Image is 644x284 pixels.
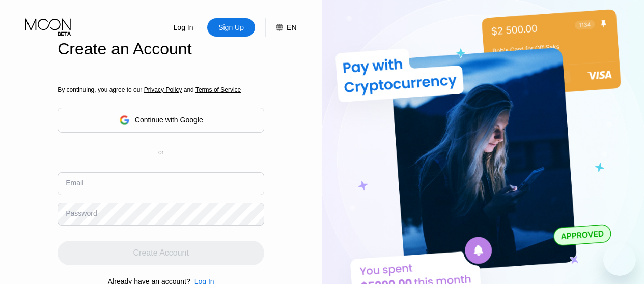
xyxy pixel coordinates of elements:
[58,86,264,93] div: By continuing, you agree to our
[207,18,255,37] div: Sign Up
[158,149,164,156] div: or
[182,86,195,93] span: and
[144,86,182,93] span: Privacy Policy
[173,22,194,33] div: Log In
[195,86,241,93] span: Terms of Service
[287,23,296,31] div: EN
[58,108,264,133] div: Continue with Google
[58,40,264,58] div: Create an Account
[265,18,296,37] div: EN
[66,209,97,217] div: Password
[217,22,245,33] div: Sign Up
[66,179,83,187] div: Email
[135,116,203,124] div: Continue with Google
[603,243,636,276] iframe: Button to launch messaging window
[159,18,207,37] div: Log In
